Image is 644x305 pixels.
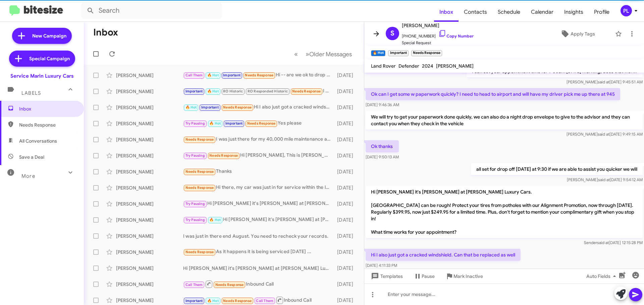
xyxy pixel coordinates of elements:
[256,299,273,303] span: Call Them
[290,47,356,61] nav: Page navigation example
[408,270,440,282] button: Pause
[116,152,183,159] div: [PERSON_NAME]
[223,89,243,93] span: RO Historic
[185,185,214,190] span: Needs Response
[434,2,459,22] span: Inbox
[183,87,334,95] div: I have an appt already [DATE] 10am
[402,40,474,46] span: Special Request
[29,55,70,62] span: Special Campaign
[215,283,244,287] span: Needs Response
[526,2,559,22] a: Calendar
[19,105,76,112] span: Inbox
[471,163,643,175] p: all set for drop off [DATE] at 9:30 if we are able to assist you quicker we will
[290,47,302,61] button: Previous
[116,297,183,304] div: [PERSON_NAME]
[567,79,643,84] span: [PERSON_NAME] [DATE] 9:45:51 AM
[183,168,334,175] div: Thanks
[306,50,309,58] span: »
[245,73,273,77] span: Needs Response
[302,47,356,61] button: Next
[371,50,385,56] small: 🔥 Hot
[492,2,526,22] a: Schedule
[185,250,214,254] span: Needs Response
[438,33,474,39] a: Copy Number
[309,51,352,58] span: Older Messages
[334,281,359,288] div: [DATE]
[183,120,334,127] div: Yes please
[116,281,183,288] div: [PERSON_NAME]
[116,217,183,223] div: [PERSON_NAME]
[334,168,359,175] div: [DATE]
[81,3,222,19] input: Search
[366,88,620,100] p: Ok can I get some w paperwork quickly? I need to head to airport and will have my driver pick me ...
[183,152,334,159] div: Hi [PERSON_NAME], This is [PERSON_NAME] and my husband [PERSON_NAME] is at your place know His na...
[209,121,221,126] span: 🔥 Hot
[185,299,203,303] span: Important
[334,217,359,223] div: [DATE]
[10,73,74,79] div: Service Marin Luxury Cars
[19,154,44,160] span: Save a Deal
[292,89,321,93] span: Needs Response
[93,27,118,38] h1: Inbox
[21,173,35,179] span: More
[422,270,435,282] span: Pause
[183,184,334,192] div: Hi there, my car was just in for service within the last month.
[584,240,643,245] span: Sender [DATE] 12:15:28 PM
[185,89,203,93] span: Important
[183,216,334,224] div: Hi [PERSON_NAME] it's [PERSON_NAME] at [PERSON_NAME] Luxury Cars. [GEOGRAPHIC_DATA] can be rough!...
[183,296,334,304] div: Inbound Call
[402,21,474,29] span: [PERSON_NAME]
[597,240,609,245] span: said at
[589,2,615,22] a: Profile
[223,105,252,109] span: Needs Response
[567,177,643,182] span: [PERSON_NAME] [DATE] 9:54:12 AM
[185,121,205,126] span: Try Pausing
[366,263,397,268] span: [DATE] 4:11:33 PM
[116,233,183,239] div: [PERSON_NAME]
[116,136,183,143] div: [PERSON_NAME]
[334,104,359,111] div: [DATE]
[247,121,276,126] span: Needs Response
[334,72,359,79] div: [DATE]
[9,51,75,67] a: Special Campaign
[364,270,408,282] button: Templates
[334,88,359,95] div: [DATE]
[388,50,408,56] small: Important
[398,63,419,69] span: Defender
[571,28,595,40] span: Apply Tags
[334,265,359,272] div: [DATE]
[366,186,643,238] p: Hi [PERSON_NAME] it's [PERSON_NAME] at [PERSON_NAME] Luxury Cars. [GEOGRAPHIC_DATA] can be rough!...
[248,89,288,93] span: RO Responded Historic
[621,5,632,16] div: PL
[116,265,183,272] div: [PERSON_NAME]
[615,5,637,16] button: PL
[116,88,183,95] div: [PERSON_NAME]
[19,122,76,128] span: Needs Response
[334,297,359,304] div: [DATE]
[440,270,488,282] button: Mark Inactive
[334,152,359,159] div: [DATE]
[116,201,183,207] div: [PERSON_NAME]
[459,2,492,22] a: Contacts
[32,32,66,39] span: New Campaign
[586,270,619,282] span: Auto Fields
[598,132,609,137] span: said at
[334,136,359,143] div: [DATE]
[19,138,57,144] span: All Conversations
[334,249,359,255] div: [DATE]
[598,177,610,182] span: said at
[183,200,334,208] div: Hi [PERSON_NAME] it's [PERSON_NAME] at [PERSON_NAME] Luxury Cars. [GEOGRAPHIC_DATA] can be rough!...
[370,270,403,282] span: Templates
[334,120,359,127] div: [DATE]
[185,73,203,77] span: Call Them
[116,120,183,127] div: [PERSON_NAME]
[185,218,205,222] span: Try Pausing
[183,103,334,111] div: Hi I also just got a cracked windshield. Can that be replaced as well
[209,153,238,158] span: Needs Response
[183,71,334,79] div: Hi -- are we ok to drop off the Range Rover [DATE] between 4 and 4:30p [DATE]?
[185,105,197,109] span: 🔥 Hot
[366,154,399,159] span: [DATE] 9:50:13 AM
[116,184,183,191] div: [PERSON_NAME]
[366,102,399,107] span: [DATE] 9:46:36 AM
[183,233,334,239] div: I was just in there end August. You need to recheck your records.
